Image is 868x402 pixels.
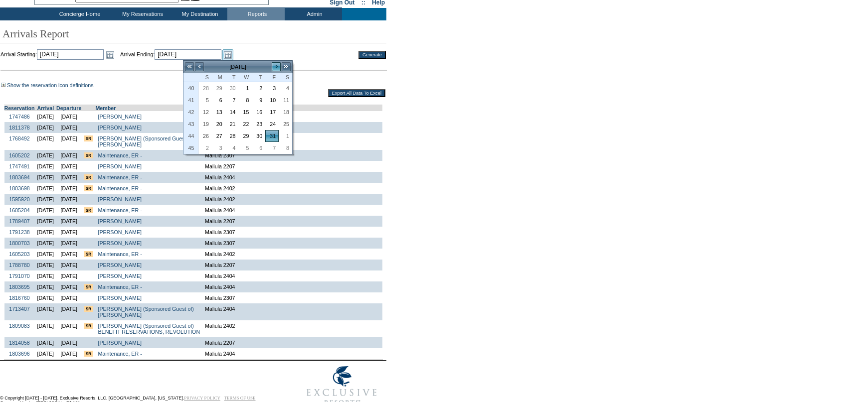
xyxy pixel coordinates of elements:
th: 40 [183,82,198,94]
td: Maliula 2402 [202,183,382,194]
a: 3 [266,83,278,94]
td: Thursday, October 23, 2025 [252,118,265,130]
a: 1814058 [9,340,30,346]
td: Sunday, October 26, 2025 [198,130,212,142]
a: 1605202 [9,152,30,158]
td: Friday, October 24, 2025 [265,118,279,130]
td: [DATE] [56,150,81,161]
td: Tuesday, November 04, 2025 [225,142,239,154]
a: 1811378 [9,125,30,131]
td: Monday, October 20, 2025 [212,118,225,130]
a: 12 [199,107,211,118]
td: Wednesday, October 08, 2025 [239,94,252,106]
a: 1747486 [9,114,30,120]
td: Monday, October 27, 2025 [212,130,225,142]
input: There are special requests for this reservation! [84,323,93,329]
td: Admin [285,8,342,20]
td: [DATE] [56,172,81,183]
td: Thursday, October 09, 2025 [252,94,265,106]
th: 43 [183,118,198,130]
a: 16 [252,107,265,118]
a: 14 [226,107,238,118]
input: There are special requests for this reservation! [84,135,93,141]
a: TERMS OF USE [224,396,256,401]
td: [DATE] [35,216,57,227]
a: 2 [199,142,211,153]
th: Monday [212,73,225,82]
td: Tuesday, September 30, 2025 [225,82,239,94]
a: << [184,62,194,72]
input: There are special requests for this reservation! [84,284,93,290]
a: PRIVACY POLICY [184,396,220,401]
td: Maliula 2307 [202,238,382,249]
td: [DATE] [35,122,57,133]
td: Maliula 2207 [202,161,382,172]
td: Wednesday, October 15, 2025 [239,106,252,118]
a: [PERSON_NAME] [98,340,142,346]
td: [DATE] [35,348,57,360]
td: Arrival Starting: Arrival Ending: [0,49,345,60]
a: 29 [212,83,225,94]
th: Thursday [252,73,265,82]
a: 1791070 [9,273,30,279]
td: [DATE] [56,194,81,205]
td: Saturday, October 04, 2025 [279,82,292,94]
td: [DATE] [56,216,81,227]
td: Thursday, October 30, 2025 [252,130,265,142]
td: [DATE] [56,348,81,360]
td: Monday, October 06, 2025 [212,94,225,106]
a: 1605204 [9,207,30,213]
td: My Destination [170,8,227,20]
td: [DATE] [56,303,81,320]
td: [DATE] [56,205,81,216]
a: 29 [239,131,252,141]
a: 31 [266,131,278,141]
td: Tuesday, October 21, 2025 [225,118,239,130]
a: 1747491 [9,163,30,169]
a: 1803698 [9,185,30,191]
a: 1 [239,83,252,94]
td: Wednesday, October 01, 2025 [239,82,252,94]
td: Sunday, October 19, 2025 [198,118,212,130]
a: [PERSON_NAME] [98,229,142,235]
a: 18 [279,107,292,118]
a: 28 [226,131,238,141]
a: 6 [212,95,225,106]
td: Wednesday, October 29, 2025 [239,130,252,142]
td: Maliula 2207 [202,337,382,348]
td: Maliula 2207 [202,260,382,270]
td: [DATE] [56,183,81,194]
a: 30 [252,131,265,141]
input: There are special requests for this reservation! [84,207,93,213]
a: Maintenance, ER - [98,174,142,180]
td: Maliula 2307 [202,227,382,238]
th: Friday [265,73,279,82]
a: 15 [239,107,252,118]
a: Open the calendar popup. [222,49,233,60]
a: 1713407 [9,306,30,312]
th: Wednesday [239,73,252,82]
td: Tuesday, October 28, 2025 [225,130,239,142]
a: [PERSON_NAME] [98,125,142,131]
a: [PERSON_NAME] [98,262,142,268]
a: > [271,62,281,72]
td: [DATE] [35,281,57,292]
a: 1803695 [9,284,30,290]
td: Maliula 2402 [202,194,382,205]
td: Concierge Home [44,8,113,20]
a: 1809083 [9,323,30,329]
td: Maliula 2404 [202,205,382,216]
td: [DATE] [56,122,81,133]
a: 13 [212,107,225,118]
td: [DATE] [56,161,81,172]
td: [DATE] [56,320,81,337]
td: [DATE] [35,238,57,249]
td: Saturday, October 11, 2025 [279,94,292,106]
td: Maliula 2404 [202,281,382,292]
td: Sunday, October 05, 2025 [198,94,212,106]
th: Sunday [198,73,212,82]
td: [DATE] [35,133,57,150]
input: There are special requests for this reservation! [84,251,93,257]
th: 44 [183,130,198,142]
td: Saturday, October 25, 2025 [279,118,292,130]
